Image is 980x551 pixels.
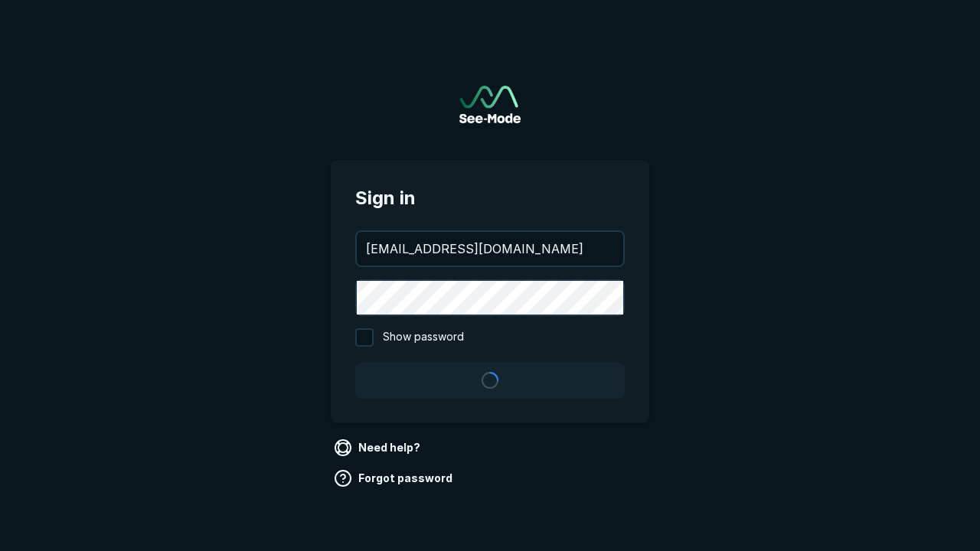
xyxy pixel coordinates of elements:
input: your@email.com [357,232,623,266]
a: Need help? [331,435,426,460]
img: See-Mode Logo [459,86,521,123]
span: Show password [383,328,464,347]
a: Go to sign in [459,86,521,123]
span: Sign in [355,184,625,212]
a: Forgot password [331,466,459,491]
